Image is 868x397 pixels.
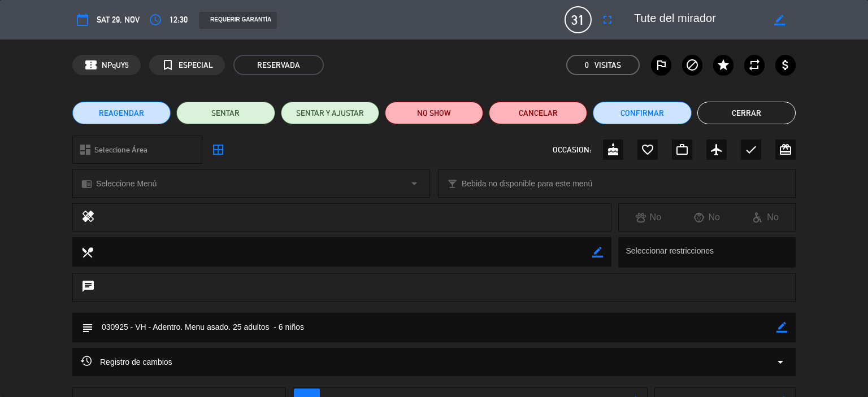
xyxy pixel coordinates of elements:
[81,321,93,334] i: subject
[489,102,587,124] button: Cancelar
[145,10,166,30] button: access_time
[685,58,699,72] i: block
[593,102,691,124] button: Confirmar
[170,13,188,27] span: 12:30
[161,58,175,72] i: turned_in_not
[81,246,93,258] i: local_dining
[776,322,787,333] i: border_color
[748,58,761,72] i: repeat
[565,6,592,33] span: 31
[84,58,98,72] span: confirmation_number
[779,143,792,156] i: card_giftcard
[81,280,95,295] i: chat
[619,210,678,225] div: No
[697,102,796,124] button: Cerrar
[744,143,758,156] i: check
[102,59,129,72] span: NPqUY5
[211,143,225,156] i: border_all
[779,58,792,72] i: attach_money
[553,143,591,156] span: OCCASION:
[281,102,379,124] button: SENTAR Y AJUSTAR
[675,143,689,156] i: work_outline
[592,247,603,258] i: border_color
[585,59,589,72] span: 0
[94,143,147,156] span: Seleccione Área
[606,143,620,156] i: cake
[81,355,172,369] span: Registro de cambios
[149,13,162,27] i: access_time
[79,143,92,156] i: dashboard
[179,59,213,72] span: ESPECIAL
[199,12,277,29] div: REQUERIR GARANTÍA
[72,10,93,30] button: calendar_today
[96,177,157,190] span: Seleccione Menú
[717,58,730,72] i: star
[176,102,275,124] button: SENTAR
[76,13,89,27] i: calendar_today
[601,13,614,27] i: fullscreen
[385,102,483,124] button: NO SHOW
[81,210,95,225] i: healing
[654,58,668,72] i: outlined_flag
[72,102,171,124] button: REAGENDAR
[407,177,421,190] i: arrow_drop_down
[81,178,92,189] i: chrome_reader_mode
[97,13,140,27] span: Sat 29, Nov
[678,210,736,225] div: No
[447,178,458,189] i: local_bar
[233,55,324,75] span: RESERVADA
[710,143,723,156] i: airplanemode_active
[641,143,654,156] i: favorite_border
[774,15,785,25] i: border_color
[99,107,144,119] span: REAGENDAR
[774,355,787,369] i: arrow_drop_down
[597,10,618,30] button: fullscreen
[462,177,592,190] span: Bebida no disponible para este menú
[594,59,621,72] em: Visitas
[736,210,795,225] div: No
